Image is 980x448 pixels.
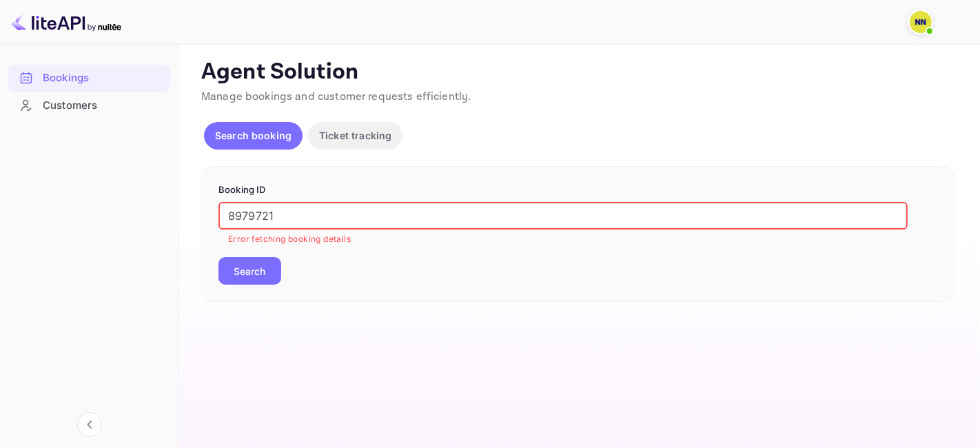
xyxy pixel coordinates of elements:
[910,11,932,33] img: N/A N/A
[77,412,102,437] button: Collapse navigation
[8,65,170,92] div: Bookings
[215,128,292,143] p: Search booking
[43,70,163,86] div: Bookings
[228,232,898,246] p: Error fetching booking details
[218,183,938,197] p: Booking ID
[8,92,170,118] a: Customers
[218,202,908,230] input: Enter Booking ID (e.g., 63782194)
[201,90,471,104] span: Manage bookings and customer requests efficiently.
[319,128,391,143] p: Ticket tracking
[218,257,281,285] button: Search
[43,98,163,114] div: Customers
[11,11,121,33] img: LiteAPI logo
[8,65,170,90] a: Bookings
[8,92,170,119] div: Customers
[201,59,955,86] p: Agent Solution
